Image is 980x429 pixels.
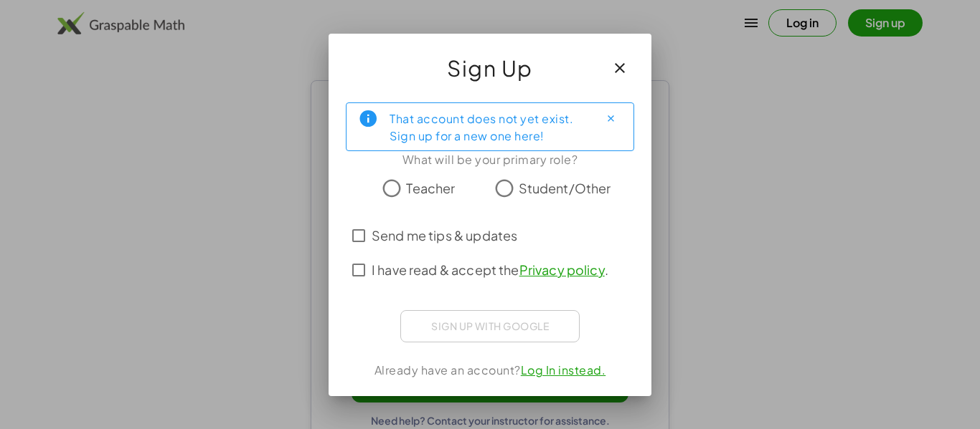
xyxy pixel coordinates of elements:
[599,107,622,130] button: Close
[521,362,606,377] a: Log In instead.
[346,151,634,168] div: What will be your primary role?
[372,226,517,245] span: Send me tips & updates
[372,260,608,279] span: I have read & accept the .
[390,109,588,145] div: That account does not yet exist. Sign up for a new one here!
[519,261,605,278] a: Privacy policy
[519,178,611,198] span: Student/Other
[447,51,533,85] span: Sign Up
[346,362,634,379] div: Already have an account?
[406,178,455,198] span: Teacher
